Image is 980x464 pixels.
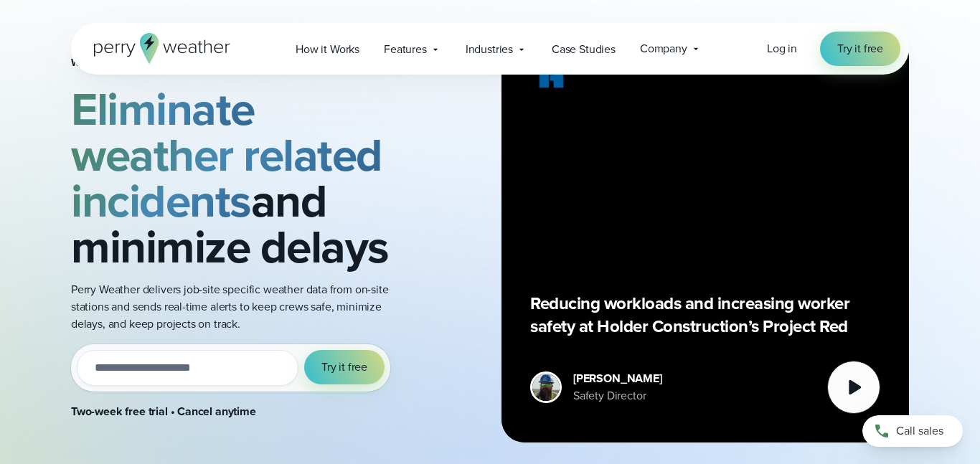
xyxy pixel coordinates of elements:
div: [PERSON_NAME] [573,370,662,387]
p: Reducing workloads and increasing worker safety at Holder Construction’s Project Red [530,292,880,338]
span: Case Studies [552,41,616,58]
span: Try it free [321,359,367,376]
h2: and minimize delays [71,86,407,270]
div: Safety Director [573,387,662,404]
span: Industries [466,41,513,58]
strong: Two-week free trial • Cancel anytime [71,403,256,420]
span: Call sales [896,422,943,440]
span: Company [640,40,687,57]
span: Try it free [837,40,883,57]
img: Merco Chantres Headshot [532,374,560,401]
img: Holder.svg [530,64,573,97]
button: Try it free [304,350,385,384]
span: How it Works [296,41,359,58]
a: Call sales [862,415,963,447]
a: How it Works [283,34,372,64]
p: Perry Weather delivers job-site specific weather data from on-site stations and sends real-time a... [71,281,407,333]
span: Log in [767,40,797,57]
a: Try it free [820,32,900,66]
strong: Eliminate weather related incidents [71,75,382,235]
a: Log in [767,40,797,57]
a: Case Studies [540,34,628,64]
span: Features [384,41,427,58]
